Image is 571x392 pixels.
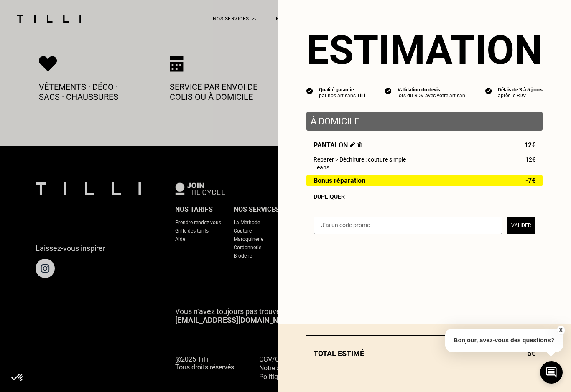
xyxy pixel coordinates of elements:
div: Qualité garantie [319,87,365,93]
span: 12€ [524,141,535,149]
img: icon list info [385,87,392,94]
div: Dupliquer [314,193,535,200]
button: X [556,326,565,335]
div: par nos artisans Tilli [319,93,365,99]
p: À domicile [311,116,538,126]
img: Supprimer [357,142,362,147]
input: J‘ai un code promo [314,217,502,234]
div: Validation du devis [398,87,465,93]
span: Pantalon [314,141,362,149]
img: Éditer [350,142,355,147]
button: Valider [507,217,535,234]
span: 12€ [525,156,535,163]
div: Délais de 3 à 5 jours [498,87,543,93]
img: icon list info [485,87,492,94]
span: Réparer > Déchirure : couture simple [314,156,406,163]
span: Jeans [314,164,329,171]
div: Total estimé [306,349,543,358]
div: après le RDV [498,93,543,99]
span: -7€ [525,177,535,184]
section: Estimation [306,27,543,73]
img: icon list info [306,87,313,94]
div: lors du RDV avec votre artisan [398,93,465,99]
span: Bonus réparation [314,177,365,184]
p: Bonjour, avez-vous des questions? [445,329,563,352]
